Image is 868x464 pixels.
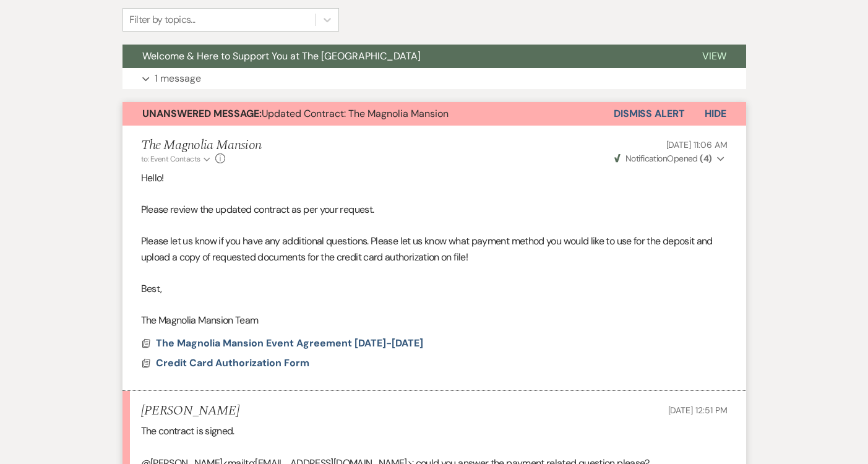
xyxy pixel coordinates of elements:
h5: The Magnolia Mansion [141,138,262,153]
h5: [PERSON_NAME] [141,403,239,419]
span: Credit Card Authorization Form [156,356,309,369]
span: Welcome & Here to Support You at The [GEOGRAPHIC_DATA] [142,49,421,62]
button: The Magnolia Mansion Event Agreement [DATE]-[DATE] [156,336,426,351]
button: Dismiss Alert [614,102,685,126]
span: [DATE] 11:06 AM [666,139,728,150]
button: View [682,45,746,68]
span: Updated Contract: The Magnolia Mansion [142,107,449,120]
button: NotificationOpened (4) [612,152,728,165]
strong: Unanswered Message: [142,107,262,120]
span: The Magnolia Mansion Event Agreement [DATE]-[DATE] [156,337,423,350]
div: Filter by topics... [129,12,196,27]
button: Unanswered Message:Updated Contract: The Magnolia Mansion [122,102,614,126]
p: Please review the updated contract as per your request. [141,202,728,218]
p: The Magnolia Mansion Team [141,312,728,329]
span: View [702,49,726,62]
button: Welcome & Here to Support You at The [GEOGRAPHIC_DATA] [122,45,682,68]
span: to: Event Contacts [141,154,200,164]
p: Best, [141,281,728,297]
button: Credit Card Authorization Form [156,356,312,371]
span: Hide [705,107,726,120]
span: Notification [625,153,667,164]
p: Please let us know if you have any additional questions. Please let us know what payment method y... [141,233,728,265]
span: [DATE] 12:51 PM [668,405,728,416]
button: Hide [685,102,746,126]
p: 1 message [155,71,201,87]
button: to: Event Contacts [141,153,212,165]
strong: ( 4 ) [700,153,711,164]
button: 1 message [122,68,746,89]
p: Hello! [141,170,728,186]
span: Opened [614,153,712,164]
